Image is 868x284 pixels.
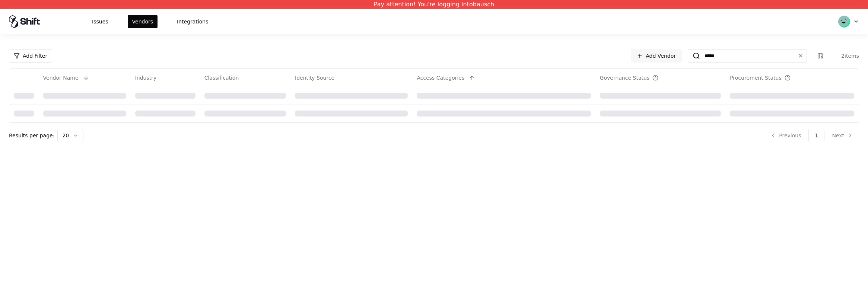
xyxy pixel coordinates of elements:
[631,49,682,63] a: Add Vendor
[764,129,859,142] nav: pagination
[295,74,334,82] div: Identity Source
[808,129,824,142] button: 1
[135,74,157,82] div: Industry
[829,52,859,60] div: 2 items
[172,15,213,28] button: Integrations
[128,15,158,28] button: Vendors
[204,74,239,82] div: Classification
[730,74,782,82] div: Procurement Status
[417,74,464,82] div: Access Categories
[9,132,54,139] p: Results per page:
[9,49,52,63] button: Add Filter
[43,74,79,82] div: Vendor Name
[88,15,113,28] button: Issues
[600,74,650,82] div: Governance Status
